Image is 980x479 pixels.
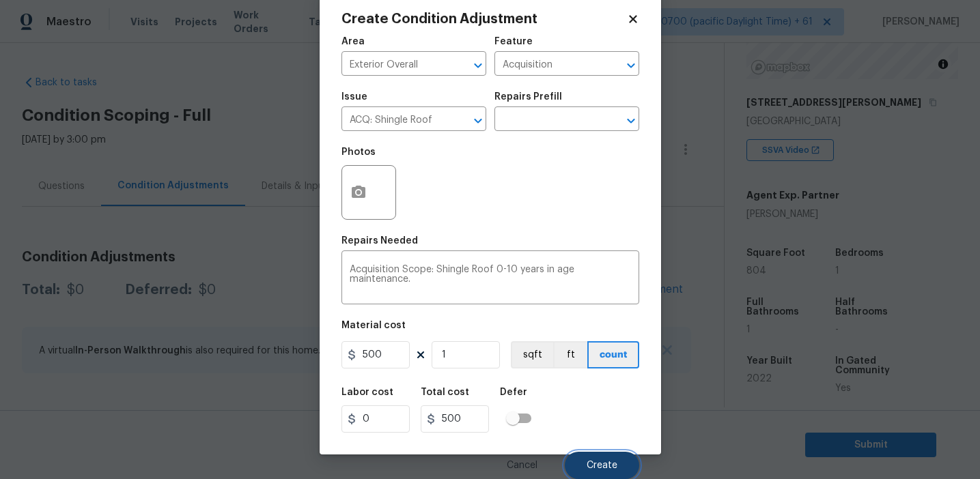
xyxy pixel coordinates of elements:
h5: Issue [341,92,367,102]
h5: Repairs Prefill [494,92,562,102]
h5: Photos [341,147,376,157]
span: Create [587,461,617,471]
h5: Total cost [421,388,469,397]
h5: Feature [494,37,533,46]
button: Create [565,452,639,479]
button: Open [468,56,488,75]
h5: Defer [500,388,527,397]
h5: Area [341,37,365,46]
h5: Labor cost [341,388,393,397]
button: Open [621,111,641,130]
button: ft [553,341,587,368]
span: Cancel [507,461,537,471]
button: sqft [511,341,553,368]
h2: Create Condition Adjustment [341,12,627,26]
button: Open [468,111,488,130]
textarea: Acquisition Scope: Shingle Roof 0-10 years in age maintenance. [350,265,631,293]
button: count [587,341,639,368]
h5: Material cost [341,321,406,330]
button: Cancel [485,452,559,479]
h5: Repairs Needed [341,236,418,246]
button: Open [621,56,641,75]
